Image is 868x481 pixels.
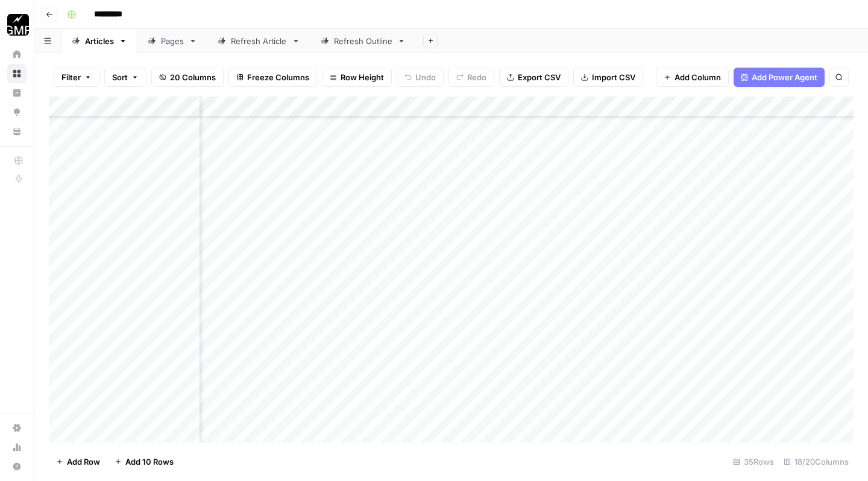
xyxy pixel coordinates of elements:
[7,14,29,36] img: Growth Marketing Pro Logo
[107,452,181,471] button: Add 10 Rows
[728,452,779,471] div: 35 Rows
[137,29,207,53] a: Pages
[61,71,81,83] span: Filter
[7,457,27,476] button: Help + Support
[415,71,436,83] span: Undo
[752,71,817,83] span: Add Power Agent
[341,71,384,83] span: Row Height
[7,83,27,103] a: Insights
[656,68,729,87] button: Add Column
[518,71,561,83] span: Export CSV
[7,10,27,40] button: Workspace: Growth Marketing Pro
[592,71,635,83] span: Import CSV
[228,68,317,87] button: Freeze Columns
[54,68,99,87] button: Filter
[779,452,854,471] div: 18/20 Columns
[7,418,27,438] a: Settings
[322,68,392,87] button: Row Height
[104,68,146,87] button: Sort
[231,35,287,47] div: Refresh Article
[7,45,27,64] a: Home
[499,68,568,87] button: Export CSV
[247,71,309,83] span: Freeze Columns
[7,103,27,122] a: Opportunities
[7,64,27,83] a: Browse
[310,29,416,53] a: Refresh Outline
[7,438,27,457] a: Usage
[467,71,486,83] span: Redo
[675,71,721,83] span: Add Column
[49,452,107,471] button: Add Row
[207,29,310,53] a: Refresh Article
[7,122,27,141] a: Your Data
[161,35,184,47] div: Pages
[334,35,392,47] div: Refresh Outline
[112,71,128,83] span: Sort
[397,68,444,87] button: Undo
[448,68,494,87] button: Redo
[170,71,216,83] span: 20 Columns
[61,29,137,53] a: Articles
[67,456,100,468] span: Add Row
[734,68,825,87] button: Add Power Agent
[125,456,174,468] span: Add 10 Rows
[85,35,114,47] div: Articles
[573,68,643,87] button: Import CSV
[151,68,224,87] button: 20 Columns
